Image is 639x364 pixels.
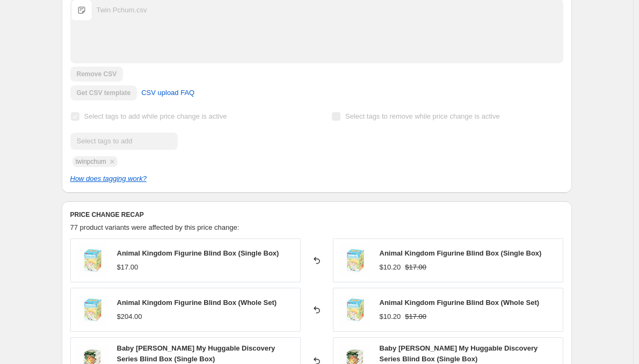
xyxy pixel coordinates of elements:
div: $10.20 [380,311,401,322]
span: Animal Kingdom Figurine Blind Box (Whole Set) [380,299,540,307]
input: Select tags to add [70,133,178,150]
span: Animal Kingdom Figurine Blind Box (Whole Set) [117,299,277,307]
strike: $17.00 [405,311,426,322]
img: P-16800110278_78_80x.jpg [339,294,371,326]
img: P-16800110278_78_80x.jpg [76,294,108,326]
span: Select tags to add while price change is active [84,112,227,120]
span: Baby [PERSON_NAME] My Huggable Discovery Series Blind Box (Single Box) [117,344,275,363]
span: Select tags to remove while price change is active [345,112,500,120]
h6: PRICE CHANGE RECAP [70,210,563,219]
div: $10.20 [380,262,401,273]
a: How does tagging work? [70,174,147,183]
div: Twin Pchum.csv [97,5,147,16]
span: Animal Kingdom Figurine Blind Box (Single Box) [117,249,279,257]
a: CSV upload FAQ [135,84,201,101]
img: P-16800110278_78_80x.jpg [76,244,108,276]
img: P-16800110278_78_80x.jpg [339,244,371,276]
div: $204.00 [117,311,142,322]
span: 77 product variants were affected by this price change: [70,223,239,231]
div: $17.00 [117,262,139,273]
span: CSV upload FAQ [141,88,194,98]
strike: $17.00 [405,262,426,273]
span: Baby [PERSON_NAME] My Huggable Discovery Series Blind Box (Single Box) [380,344,538,363]
span: Animal Kingdom Figurine Blind Box (Single Box) [380,249,542,257]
